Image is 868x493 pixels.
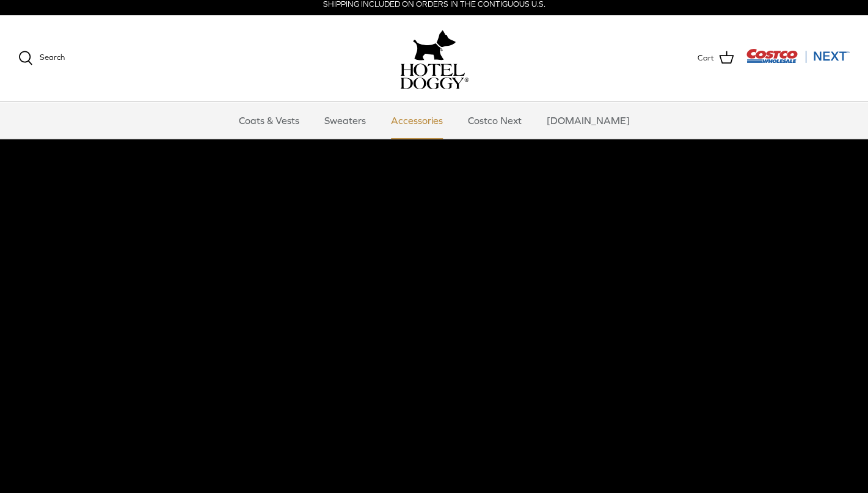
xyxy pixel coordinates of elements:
[380,102,454,139] a: Accessories
[400,64,469,89] img: hoteldoggycom
[40,53,65,62] span: Search
[228,102,310,139] a: Coats & Vests
[457,102,533,139] a: Costco Next
[746,48,850,64] img: Costco Next
[313,102,377,139] a: Sweaters
[698,52,714,65] span: Cart
[18,51,65,65] a: Search
[413,27,456,64] img: hoteldoggy.com
[746,56,850,65] a: Visit Costco Next
[536,102,641,139] a: [DOMAIN_NAME]
[698,50,734,66] a: Cart
[400,27,469,89] a: hoteldoggy.com hoteldoggycom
